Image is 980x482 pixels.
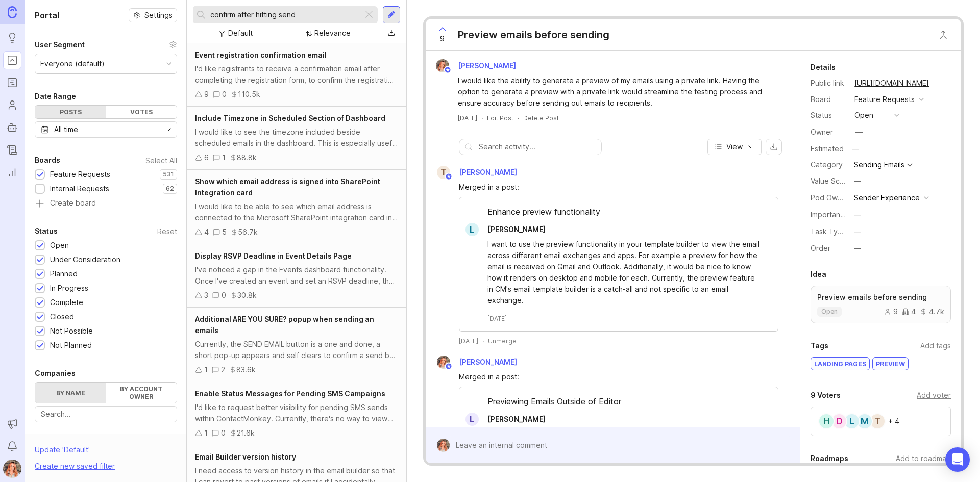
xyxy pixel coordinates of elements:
[163,170,174,179] p: 531
[933,24,953,45] button: Close button
[481,114,483,122] div: ·
[873,358,908,370] div: preview
[459,223,554,236] a: L[PERSON_NAME]
[479,141,596,153] input: Search activity...
[811,159,846,170] div: Category
[157,229,177,234] div: Reset
[884,308,898,315] div: 9
[869,413,886,429] div: T
[238,89,260,100] div: 110.5k
[459,206,778,223] div: Enhance preview functionality
[222,89,227,100] div: 0
[3,73,21,92] a: Roadmaps
[129,8,177,22] button: Settings
[854,94,915,105] div: Feature Requests
[488,337,517,345] div: Unmerge
[35,383,106,403] label: By name
[465,413,479,426] div: L
[445,363,452,370] img: member badge
[195,264,398,287] div: I've noticed a gap in the Events dashboard functionality. Once I've created an event and set an R...
[433,439,453,452] img: Bronwen W
[35,106,106,118] div: Posts
[487,239,762,306] div: I want to use the preview functionality in your template builder to view the email across differe...
[431,166,525,179] a: T[PERSON_NAME]
[40,58,105,69] div: Everyone (default)
[221,364,225,375] div: 2
[458,114,477,122] time: [DATE]
[487,415,546,423] span: [PERSON_NAME]
[204,152,209,163] div: 6
[50,268,78,280] div: Planned
[195,50,327,59] span: Event registration confirmation email
[831,413,847,429] div: D
[237,152,257,163] div: 88.8k
[204,226,209,238] div: 4
[844,413,860,429] div: L
[920,340,951,351] div: Add tags
[204,290,208,301] div: 3
[3,460,21,478] button: Bronwen W
[945,447,970,472] div: Open Intercom Messenger
[459,182,778,193] div: Merged in a post:
[459,337,478,345] time: [DATE]
[811,94,846,105] div: Board
[145,158,177,163] div: Select All
[160,125,177,134] svg: toggle icon
[35,39,85,51] div: User Segment
[920,308,944,315] div: 4.7k
[222,226,227,238] div: 5
[50,183,109,194] div: Internal Requests
[811,176,850,185] label: Value Scale
[821,308,838,316] p: open
[3,29,21,47] a: Ideas
[811,210,849,219] label: Importance
[3,163,21,182] a: Reporting
[854,209,861,220] div: —
[195,389,385,398] span: Enable Status Messages for Pending SMS Campaigns
[195,63,398,86] div: I'd like registrants to receive a confirmation email after completing the registration form, to c...
[459,371,778,383] div: Merged in a post:
[854,226,861,237] div: —
[237,427,255,439] div: 21.6k
[3,415,21,433] button: Announcements
[41,409,171,420] input: Search...
[50,169,110,180] div: Feature Requests
[50,254,120,265] div: Under Consideration
[238,226,258,238] div: 56.7k
[195,251,352,260] span: Display RSVP Deadline in Event Details Page
[35,444,90,461] div: Update ' Default '
[458,114,477,122] a: [DATE]
[195,339,398,361] div: Currently, the SEND EMAIL button is a one and done, a short pop-up appears and self clears to con...
[465,223,479,236] div: L
[50,340,92,351] div: Not Planned
[811,193,863,202] label: Pod Ownership
[195,126,398,149] div: I would like to see the timezone included beside scheduled emails in the dashboard. This is espec...
[811,268,826,281] div: Idea
[187,244,406,308] a: Display RSVP Deadline in Event Details PageI've noticed a gap in the Events dashboard functionali...
[817,292,944,302] p: Preview emails before sending
[228,28,253,39] div: Default
[811,110,846,121] div: Status
[487,314,507,323] time: [DATE]
[434,356,454,369] img: Bronwen W
[818,413,835,429] div: H
[3,141,21,159] a: Changelog
[811,452,848,465] div: Roadmaps
[204,89,209,100] div: 9
[445,173,452,181] img: member badge
[811,78,846,89] div: Public link
[35,90,76,103] div: Date Range
[187,170,406,244] a: Show which email address is signed into SharePoint Integration cardI would like to be able to see...
[187,308,406,382] a: Additional ARE YOU SURE? popup when sending an emailsCurrently, the SEND EMAIL button is a one an...
[35,154,60,166] div: Boards
[811,340,828,352] div: Tags
[195,452,296,461] span: Email Builder version history
[187,382,406,445] a: Enable Status Messages for Pending SMS CampaignsI'd like to request better visibility for pending...
[35,367,76,379] div: Companies
[917,390,951,401] div: Add voter
[811,244,830,252] label: Order
[854,192,920,204] div: Sender Experience
[222,152,226,163] div: 1
[888,418,899,425] div: + 4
